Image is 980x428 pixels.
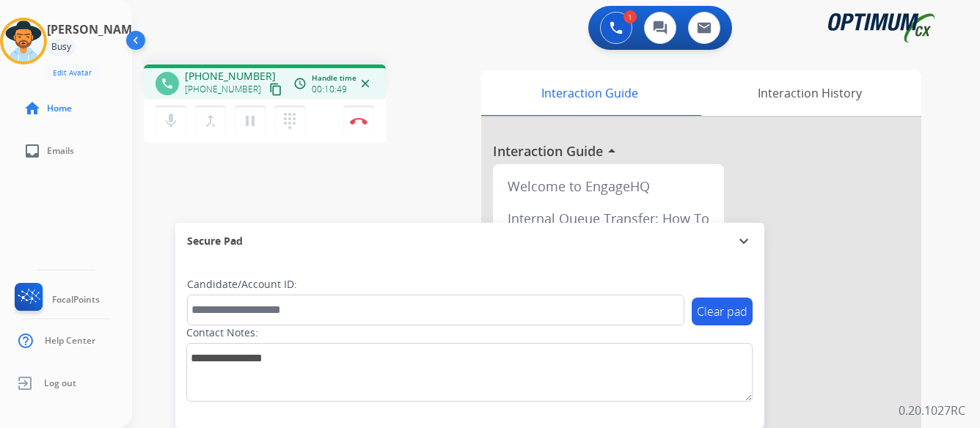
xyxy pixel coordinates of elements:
[3,21,44,62] img: avatar
[162,112,180,130] mat-icon: mic
[47,21,142,38] h3: [PERSON_NAME]
[47,64,98,81] button: Edit Avatar
[735,232,753,250] mat-icon: expand_more
[12,283,100,317] a: FocalPoints
[359,77,372,90] mat-icon: close
[185,69,276,84] span: [PHONE_NUMBER]
[698,70,921,116] div: Interaction History
[161,77,174,90] mat-icon: phone
[281,112,299,130] mat-icon: dialpad
[44,377,76,389] span: Log out
[185,84,261,95] span: [PHONE_NUMBER]
[47,145,74,157] span: Emails
[269,83,282,96] mat-icon: content_copy
[187,234,243,248] span: Secure Pad
[312,73,356,84] span: Handle time
[350,117,367,125] img: control
[481,70,698,116] div: Interaction Guide
[692,298,753,325] button: Clear pad
[624,10,637,23] div: 1
[47,38,76,56] div: Busy
[499,170,718,202] div: Welcome to EngageHQ
[312,84,347,95] span: 00:10:49
[499,202,718,235] div: Internal Queue Transfer: How To
[241,112,259,130] mat-icon: pause
[899,402,965,419] p: 0.20.1027RC
[293,77,307,90] mat-icon: access_time
[45,335,95,347] span: Help Center
[202,112,219,130] mat-icon: merge_type
[187,277,297,292] label: Candidate/Account ID:
[186,325,258,340] label: Contact Notes:
[23,142,41,160] mat-icon: inbox
[23,100,41,117] mat-icon: home
[52,294,100,306] span: FocalPoints
[47,103,72,114] span: Home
